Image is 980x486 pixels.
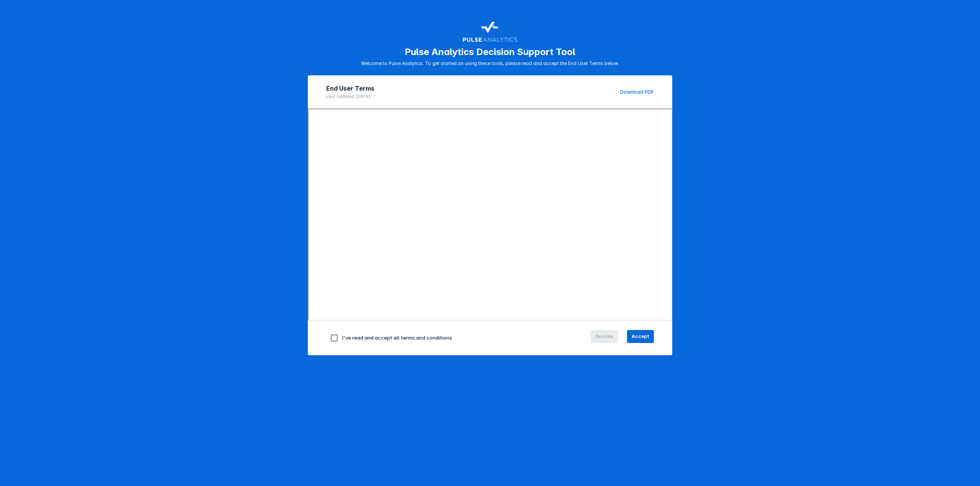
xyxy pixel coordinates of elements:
h2: End User Terms [326,85,374,92]
span: I've read and accept all terms and conditions [342,335,452,341]
p: Welcome to Pulse Analytics. To get started on using these tools, please read and accept the End U... [361,60,619,66]
span: Accept [632,333,649,340]
button: Accept [627,330,654,343]
h1: Pulse Analytics Decision Support Tool [405,46,575,57]
button: Decline [591,330,618,343]
p: Last Updated: [DATE] [326,94,374,99]
a: Download PDF [620,89,654,95]
span: Decline [595,333,614,340]
img: pulse-logo-user-terms.svg [462,18,518,43]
